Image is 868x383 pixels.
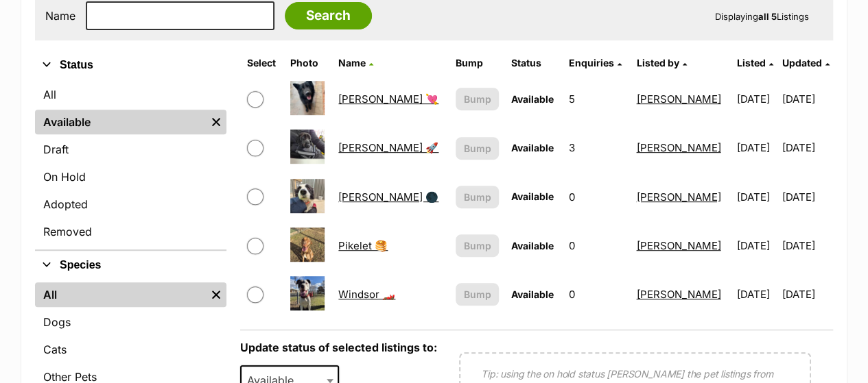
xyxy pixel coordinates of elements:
a: All [35,282,206,307]
th: Photo [285,52,332,74]
a: [PERSON_NAME] [636,141,720,154]
td: 0 [563,173,629,221]
span: Listed [737,57,766,69]
button: Bump [456,186,499,208]
td: [DATE] [782,271,832,318]
th: Status [506,52,561,74]
td: 0 [563,271,629,318]
span: Available [511,240,554,251]
a: [PERSON_NAME] [636,288,720,301]
span: Displaying Listings [715,11,809,22]
th: Bump [450,52,504,74]
a: Updated [782,57,830,69]
td: [DATE] [782,124,832,171]
button: Bump [456,137,499,160]
th: Select [242,52,283,74]
td: [DATE] [731,75,781,123]
button: Species [35,256,226,274]
span: Bump [464,92,491,106]
a: Draft [35,137,226,162]
span: Available [511,142,554,153]
a: [PERSON_NAME] 💘 [338,92,438,106]
button: Bump [456,234,499,257]
a: All [35,82,226,107]
a: Adopted [35,192,226,217]
a: Remove filter [206,110,226,134]
button: Bump [456,88,499,110]
a: On Hold [35,164,226,189]
td: 0 [563,222,629,269]
a: Listed by [636,57,686,69]
td: 3 [563,124,629,171]
label: Name [45,10,75,22]
a: Enquiries [568,57,621,69]
td: 5 [563,75,629,123]
a: Pikelet 🥞 [338,239,388,252]
a: [PERSON_NAME] 🚀 [338,141,438,154]
button: Bump [456,283,499,306]
strong: all 5 [758,11,777,22]
button: Status [35,56,226,74]
span: Bump [464,190,491,204]
span: Available [511,190,554,202]
span: Updated [782,57,822,69]
a: Listed [737,57,773,69]
a: Cats [35,337,226,362]
span: Available [511,288,554,300]
td: [DATE] [731,173,781,221]
a: [PERSON_NAME] 🌑 [338,190,438,203]
a: Name [338,57,373,69]
a: Dogs [35,310,226,334]
div: Status [35,79,226,249]
label: Update status of selected listings to: [240,341,437,354]
a: Remove filter [206,282,226,307]
td: [DATE] [731,222,781,269]
span: Name [338,57,366,69]
a: Available [35,110,206,134]
a: Windsor 🏎️ [338,288,395,301]
td: [DATE] [782,222,832,269]
span: Bump [464,287,491,301]
td: [DATE] [782,173,832,221]
td: [DATE] [731,124,781,171]
input: Search [285,2,372,29]
span: Bump [464,238,491,253]
span: Listed by [636,57,679,69]
a: [PERSON_NAME] [636,190,720,203]
span: Bump [464,141,491,156]
td: [DATE] [782,75,832,123]
span: Available [511,93,554,105]
a: [PERSON_NAME] [636,92,720,106]
a: [PERSON_NAME] [636,239,720,252]
td: [DATE] [731,271,781,318]
a: Removed [35,219,226,244]
span: translation missing: en.admin.listings.index.attributes.enquiries [568,57,613,69]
